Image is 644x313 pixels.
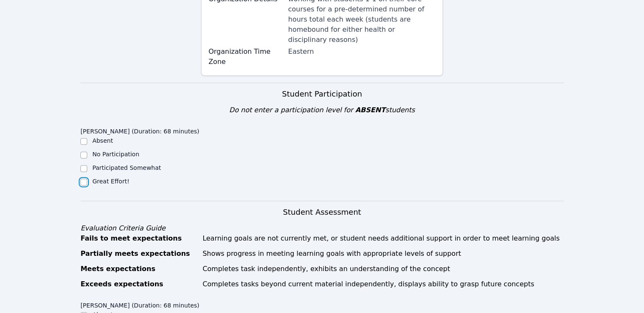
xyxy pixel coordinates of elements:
div: Completes task independently, exhibits an understanding of the concept [202,264,564,274]
label: Participated Somewhat [92,164,161,171]
legend: [PERSON_NAME] (Duration: 68 minutes) [80,298,199,310]
div: Do not enter a participation level for students [80,105,564,115]
label: Organization Time Zone [208,47,283,67]
legend: [PERSON_NAME] (Duration: 68 minutes) [80,124,199,136]
div: Eastern [288,47,435,57]
div: Learning goals are not currently met, or student needs additional support in order to meet learni... [202,233,564,244]
div: Completes tasks beyond current material independently, displays ability to grasp future concepts [202,279,564,289]
h3: Student Participation [80,88,564,100]
h3: Student Assessment [80,206,564,218]
div: Fails to meet expectations [80,233,197,244]
div: Shows progress in meeting learning goals with appropriate levels of support [202,249,564,259]
div: Meets expectations [80,264,197,274]
div: Exceeds expectations [80,279,197,289]
span: ABSENT [355,106,385,114]
label: No Participation [92,151,139,158]
div: Evaluation Criteria Guide [80,223,564,233]
label: Absent [92,137,113,144]
div: Partially meets expectations [80,249,197,259]
label: Great Effort! [92,178,129,185]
